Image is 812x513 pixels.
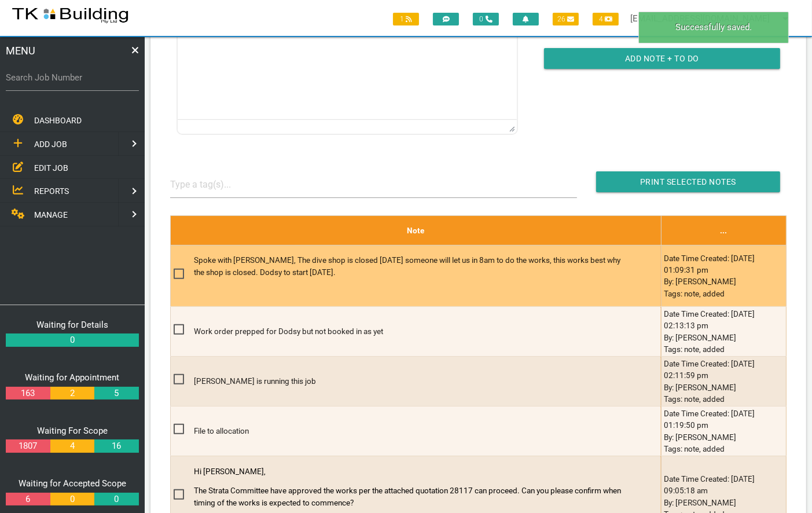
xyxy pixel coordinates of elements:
[37,426,108,436] a: Waiting For Scope
[661,307,787,357] td: Date Time Created: [DATE] 02:13:13 pm By: [PERSON_NAME] Tags: note, added
[194,467,266,476] span: Hi [PERSON_NAME],
[6,439,50,453] a: 1807
[393,13,419,25] span: 1
[50,387,94,400] a: 2
[544,48,780,69] input: Add Note + To Do
[661,357,787,406] td: Date Time Created: [DATE] 02:11:59 pm By: [PERSON_NAME] Tags: note, added
[509,122,515,132] div: Press the Up and Down arrow keys to resize the editor.
[170,171,257,197] input: Type a tag(s)...
[94,387,138,400] a: 5
[661,245,787,306] td: Date Time Created: [DATE] 01:09:31 pm By: [PERSON_NAME] Tags: note, added
[6,334,139,347] a: 0
[6,493,50,506] a: 6
[638,12,789,43] div: Successfully saved.
[194,254,630,278] p: Spoke with [PERSON_NAME], The dive shop is closed [DATE] someone will let us in 8am to do the wor...
[194,425,630,437] p: File to allocation
[94,439,138,453] a: 16
[170,215,661,245] th: Note
[94,493,138,506] a: 0
[6,387,50,400] a: 163
[34,140,67,149] span: ADD JOB
[661,215,787,245] th: ...
[596,171,780,192] input: Print Selected Notes
[194,375,630,387] p: [PERSON_NAME] is running this job
[593,13,619,25] span: 4
[50,439,94,453] a: 4
[473,13,499,25] span: 0
[12,6,129,24] img: s3file
[34,116,82,125] span: DASHBOARD
[34,210,68,219] span: MANAGE
[194,325,630,337] p: Work order prepped for Dodsy but not booked in as yet
[50,493,94,506] a: 0
[19,478,126,489] a: Waiting for Accepted Scope
[553,13,579,25] span: 26
[6,43,35,58] span: MENU
[194,486,621,507] span: The Strata Committee have approved the works per the attached quotation 28117 can proceed. Can yo...
[36,320,108,330] a: Waiting for Details
[6,71,139,85] label: Search Job Number
[34,186,69,196] span: REPORTS
[34,163,68,172] span: EDIT JOB
[25,372,120,383] a: Waiting for Appointment
[661,406,787,456] td: Date Time Created: [DATE] 01:19:50 pm By: [PERSON_NAME] Tags: note, added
